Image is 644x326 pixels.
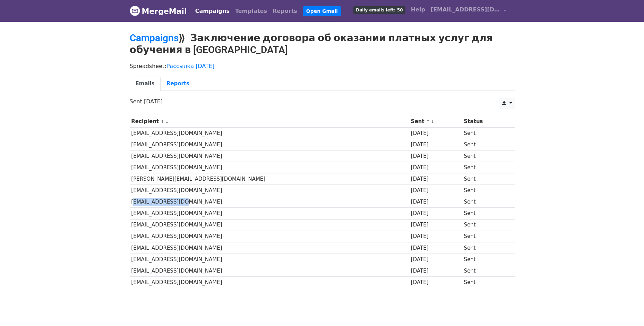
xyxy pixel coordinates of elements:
a: ↓ [431,119,435,124]
div: [DATE] [411,198,461,206]
div: [DATE] [411,232,461,240]
iframe: Chat Widget [609,293,644,326]
div: [DATE] [411,175,461,183]
p: Spreadsheet: [130,62,515,70]
td: Sent [462,173,508,185]
div: [DATE] [411,164,461,172]
td: [EMAIL_ADDRESS][DOMAIN_NAME] [130,277,410,288]
div: [DATE] [411,141,461,149]
td: [EMAIL_ADDRESS][DOMAIN_NAME] [130,208,410,219]
div: [DATE] [411,267,461,275]
td: [EMAIL_ADDRESS][DOMAIN_NAME] [130,150,410,162]
h2: ⟫ Заключение договора об оказании платных услуг для обучения в [GEOGRAPHIC_DATA] [130,32,515,55]
div: [DATE] [411,221,461,229]
a: ↓ [165,119,169,124]
td: Sent [462,254,508,265]
td: [EMAIL_ADDRESS][DOMAIN_NAME] [130,196,410,208]
td: [EMAIL_ADDRESS][DOMAIN_NAME] [130,127,410,139]
td: Sent [462,242,508,254]
span: [EMAIL_ADDRESS][DOMAIN_NAME] [431,6,500,14]
a: Campaigns [130,32,179,44]
th: Status [462,116,508,127]
td: Sent [462,219,508,231]
th: Recipient [130,116,410,127]
td: Sent [462,139,508,150]
a: Emails [130,77,161,91]
a: [EMAIL_ADDRESS][DOMAIN_NAME] [428,3,509,19]
td: [EMAIL_ADDRESS][DOMAIN_NAME] [130,254,410,265]
td: [EMAIL_ADDRESS][DOMAIN_NAME] [130,219,410,231]
td: [EMAIL_ADDRESS][DOMAIN_NAME] [130,139,410,150]
a: MergeMail [130,4,187,18]
td: Sent [462,208,508,219]
a: Reports [270,4,300,18]
a: ↑ [426,119,430,124]
div: [DATE] [411,256,461,264]
div: [DATE] [411,152,461,160]
td: Sent [462,196,508,208]
span: Daily emails left: 50 [353,6,405,14]
div: Виджет чата [609,293,644,326]
p: Sent [DATE] [130,98,515,105]
td: Sent [462,162,508,173]
td: Sent [462,150,508,162]
td: [EMAIL_ADDRESS][DOMAIN_NAME] [130,265,410,276]
div: [DATE] [411,278,461,286]
a: Рассылка [DATE] [166,63,215,69]
td: Sent [462,185,508,196]
a: Campaigns [192,4,232,18]
td: [EMAIL_ADDRESS][DOMAIN_NAME] [130,185,410,196]
div: [DATE] [411,209,461,217]
a: Help [408,3,428,17]
td: Sent [462,231,508,242]
a: Templates [232,4,270,18]
div: [DATE] [411,187,461,195]
td: [EMAIL_ADDRESS][DOMAIN_NAME] [130,162,410,173]
td: Sent [462,277,508,288]
td: [EMAIL_ADDRESS][DOMAIN_NAME] [130,242,410,254]
th: Sent [409,116,462,127]
a: ↑ [161,119,164,124]
a: Daily emails left: 50 [351,3,408,17]
td: [PERSON_NAME][EMAIL_ADDRESS][DOMAIN_NAME] [130,173,410,185]
div: [DATE] [411,244,461,252]
img: MergeMail logo [130,6,140,16]
div: [DATE] [411,129,461,137]
a: Open Gmail [303,6,341,16]
td: Sent [462,127,508,139]
td: [EMAIL_ADDRESS][DOMAIN_NAME] [130,231,410,242]
td: Sent [462,265,508,276]
a: Reports [161,77,195,91]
